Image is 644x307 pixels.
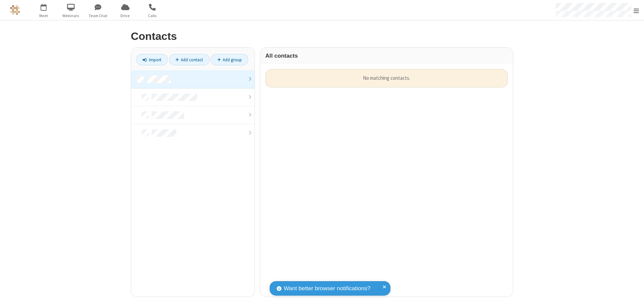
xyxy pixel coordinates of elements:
[265,53,508,59] h3: All contacts
[211,54,248,65] a: Add group
[284,284,370,293] span: Want better browser notifications?
[131,30,513,42] h2: Contacts
[31,13,56,19] span: Meet
[169,54,210,65] a: Add contact
[10,5,20,15] img: QA Selenium DO NOT DELETE OR CHANGE
[113,13,138,19] span: Drive
[58,13,84,19] span: Webinars
[260,64,513,297] div: grid
[627,290,639,302] iframe: Chat
[136,54,168,65] a: Import
[140,13,165,19] span: Calls
[86,13,111,19] span: Team Chat
[265,69,508,87] div: No matching contacts.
